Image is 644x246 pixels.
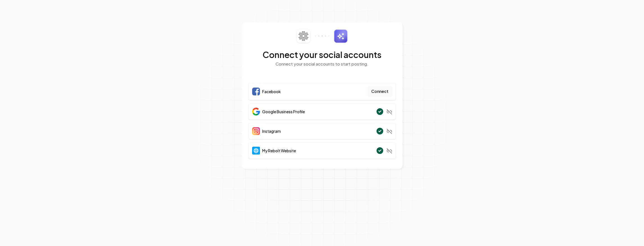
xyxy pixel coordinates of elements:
[368,86,392,97] button: Connect
[262,109,305,114] span: Google Business Profile
[334,29,348,43] img: sparkles.svg
[249,50,396,60] h2: Connect your social accounts
[262,89,281,94] span: Facebook
[252,147,260,155] img: Website
[249,61,396,67] p: Connect your social accounts to start posting.
[315,35,329,37] img: connector-dots.svg
[262,128,281,134] span: Instagram
[252,127,260,135] img: Instagram
[262,148,296,153] span: My Rebolt Website
[252,88,260,95] img: Facebook
[252,108,260,115] img: Google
